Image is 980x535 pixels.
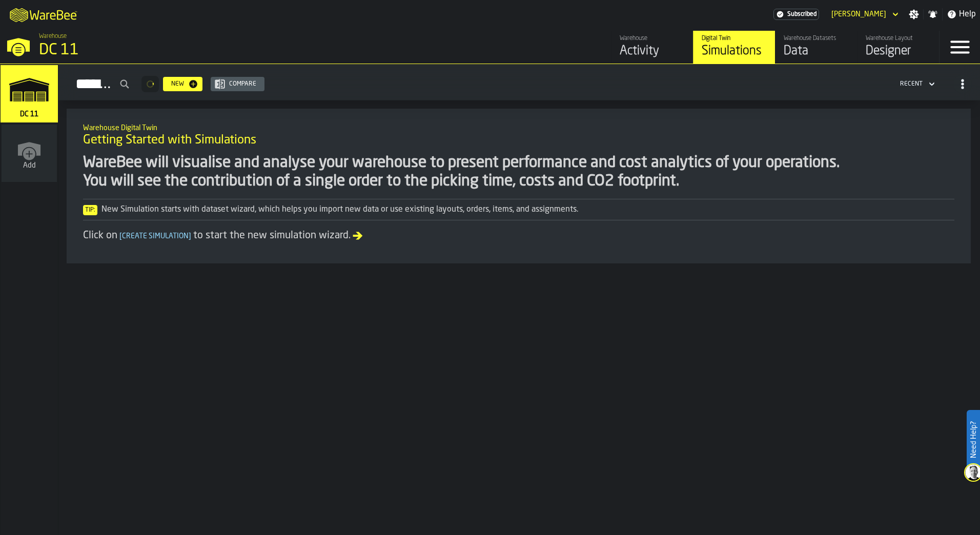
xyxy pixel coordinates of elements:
div: Activity [620,43,685,59]
h2: Sub Title [83,122,954,132]
div: Designer [866,43,931,59]
div: title-Getting Started with Simulations [75,117,963,154]
div: New [167,80,188,88]
h2: button-Simulations [58,64,980,100]
span: Getting Started with Simulations [83,132,256,149]
div: ItemListCard- [67,109,971,263]
div: DropdownMenuValue-Ahmo Smajlovic [827,8,901,20]
a: link-to-/wh/i/2e91095d-d0fa-471d-87cf-b9f7f81665fc/simulations [1,65,58,125]
div: Warehouse Datasets [784,35,849,42]
div: New Simulation starts with dataset wizard, which helps you import new data or use existing layout... [83,203,954,216]
a: link-to-/wh/i/2e91095d-d0fa-471d-87cf-b9f7f81665fc/simulations [693,31,775,64]
span: Warehouse [39,33,67,40]
div: Compare [225,80,260,88]
a: link-to-/wh/i/2e91095d-d0fa-471d-87cf-b9f7f81665fc/settings/billing [773,9,819,20]
label: Need Help? [968,411,979,468]
span: Add [23,161,36,170]
a: link-to-/wh/i/2e91095d-d0fa-471d-87cf-b9f7f81665fc/designer [857,31,939,64]
div: Simulations [702,43,767,59]
div: DropdownMenuValue-Ahmo Smajlovic [831,10,886,18]
label: button-toggle-Help [943,8,980,20]
span: Tip: [83,205,97,215]
div: DropdownMenuValue-4 [896,78,937,90]
div: Click on to start the new simulation wizard. [83,229,954,243]
span: Create Simulation [117,233,193,240]
span: [ [119,233,122,240]
label: button-toggle-Settings [905,9,923,19]
button: button-Compare [211,77,264,91]
div: Warehouse Layout [866,35,931,42]
a: link-to-/wh/new [2,125,57,184]
span: DC 11 [18,110,40,118]
div: ButtonLoadMore-Loading...-Prev-First-Last [137,76,163,92]
div: Warehouse [620,35,685,42]
label: button-toggle-Menu [940,31,980,64]
a: link-to-/wh/i/2e91095d-d0fa-471d-87cf-b9f7f81665fc/data [775,31,857,64]
span: Help [959,8,976,20]
div: DropdownMenuValue-4 [900,80,923,88]
div: DC 11 [39,41,316,59]
div: WareBee will visualise and analyse your warehouse to present performance and cost analytics of yo... [83,154,954,191]
a: link-to-/wh/i/2e91095d-d0fa-471d-87cf-b9f7f81665fc/feed/ [611,31,693,64]
div: Digital Twin [702,35,767,42]
div: Menu Subscription [773,9,819,20]
span: ] [189,233,191,240]
label: button-toggle-Notifications [924,9,942,19]
button: button-New [163,77,202,91]
span: Subscribed [787,11,816,18]
div: Data [784,43,849,59]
